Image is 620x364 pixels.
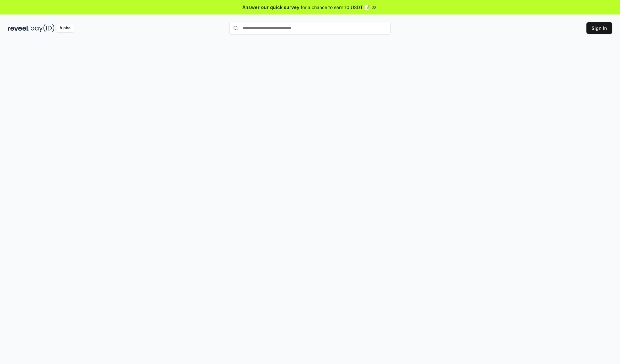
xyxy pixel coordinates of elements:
div: Alpha [56,24,74,32]
button: Sign In [586,22,612,34]
span: for a chance to earn 10 USDT 📝 [301,4,370,11]
span: Answer our quick survey [243,4,299,11]
img: pay_id [31,24,55,32]
img: reveel_dark [8,24,29,32]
